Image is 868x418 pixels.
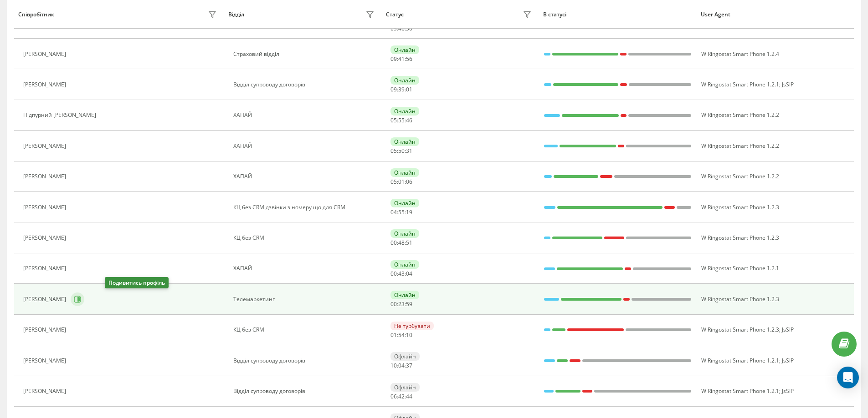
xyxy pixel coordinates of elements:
span: JsSIP [782,326,794,333]
div: [PERSON_NAME] [23,81,68,88]
span: 00 [390,300,397,308]
span: W Ringostat Smart Phone 1.2.3 [701,326,779,333]
div: : : [390,179,412,185]
span: 56 [406,55,412,63]
span: 10 [406,331,412,339]
div: Підпурний [PERSON_NAME] [23,112,98,118]
span: 05 [390,116,397,124]
span: 39 [398,86,405,93]
span: 46 [406,116,412,124]
span: W Ringostat Smart Phone 1.2.1 [701,264,779,272]
div: [PERSON_NAME] [23,204,68,211]
div: : : [390,240,412,246]
span: 09 [390,55,397,63]
div: Страховий відділ [233,51,377,57]
div: ХАПАЙ [233,143,377,149]
span: W Ringostat Smart Phone 1.2.1 [701,387,779,395]
div: Онлайн [390,168,419,177]
span: 59 [406,300,412,308]
div: [PERSON_NAME] [23,388,68,394]
div: : : [390,117,412,124]
div: [PERSON_NAME] [23,265,68,272]
span: W Ringostat Smart Phone 1.2.1 [701,81,779,88]
div: Статус [386,11,404,18]
div: [PERSON_NAME] [23,173,68,180]
div: : : [390,332,412,338]
span: W Ringostat Smart Phone 1.2.2 [701,142,779,150]
div: Телемаркетинг [233,296,377,302]
span: 01 [390,331,397,339]
span: 19 [406,208,412,216]
span: 04 [390,208,397,216]
span: 05 [390,178,397,186]
span: 41 [398,55,405,63]
span: 06 [390,393,397,400]
span: W Ringostat Smart Phone 1.2.1 [701,357,779,364]
span: 54 [398,331,405,339]
div: User Agent [701,11,850,18]
div: Відділ супроводу договорів [233,358,377,364]
div: : : [390,301,412,307]
div: [PERSON_NAME] [23,296,68,302]
span: 10 [390,362,397,369]
span: 55 [398,116,405,124]
div: : : [390,209,412,216]
span: W Ringostat Smart Phone 1.2.3 [701,203,779,211]
span: W Ringostat Smart Phone 1.2.2 [701,111,779,119]
span: 50 [398,147,405,155]
span: 31 [406,147,412,155]
div: : : [390,148,412,154]
div: Open Intercom Messenger [837,367,859,388]
span: 09 [390,86,397,93]
div: : : [390,393,412,400]
div: : : [390,56,412,62]
div: [PERSON_NAME] [23,327,68,333]
div: ХАПАЙ [233,173,377,180]
div: Співробітник [18,11,54,18]
span: 44 [406,393,412,400]
div: : : [390,86,412,93]
div: Відділ супроводу договорів [233,81,377,88]
div: : : [390,25,412,32]
span: 01 [406,86,412,93]
span: 01 [398,178,405,186]
div: Відділ супроводу договорів [233,388,377,394]
span: JsSIP [782,81,794,88]
div: [PERSON_NAME] [23,235,68,241]
div: ХАПАЙ [233,112,377,118]
span: W Ringostat Smart Phone 1.2.4 [701,50,779,58]
div: Онлайн [390,260,419,269]
span: JsSIP [782,387,794,395]
div: Офлайн [390,383,420,392]
span: 05 [390,147,397,155]
span: 51 [406,239,412,247]
div: [PERSON_NAME] [23,143,68,149]
div: ХАПАЙ [233,265,377,272]
div: В статусі [543,11,692,18]
div: Онлайн [390,76,419,85]
div: Онлайн [390,291,419,299]
span: W Ringostat Smart Phone 1.2.3 [701,295,779,303]
div: [PERSON_NAME] [23,358,68,364]
span: JsSIP [782,357,794,364]
span: 48 [398,239,405,247]
div: : : [390,363,412,369]
div: Подивитись профіль [105,277,169,288]
span: W Ringostat Smart Phone 1.2.2 [701,172,779,180]
div: Офлайн [390,352,420,361]
span: 43 [398,270,405,277]
div: Онлайн [390,107,419,116]
span: 37 [406,362,412,369]
div: : : [390,271,412,277]
div: КЦ без CRM дзвінки з номеру що для CRM [233,204,377,211]
span: 04 [398,362,405,369]
span: 42 [398,393,405,400]
div: КЦ без CRM [233,235,377,241]
div: Онлайн [390,137,419,146]
span: 00 [390,239,397,247]
div: [PERSON_NAME] [23,51,68,57]
div: Онлайн [390,229,419,238]
div: Онлайн [390,199,419,207]
span: 04 [406,270,412,277]
span: W Ringostat Smart Phone 1.2.3 [701,234,779,242]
